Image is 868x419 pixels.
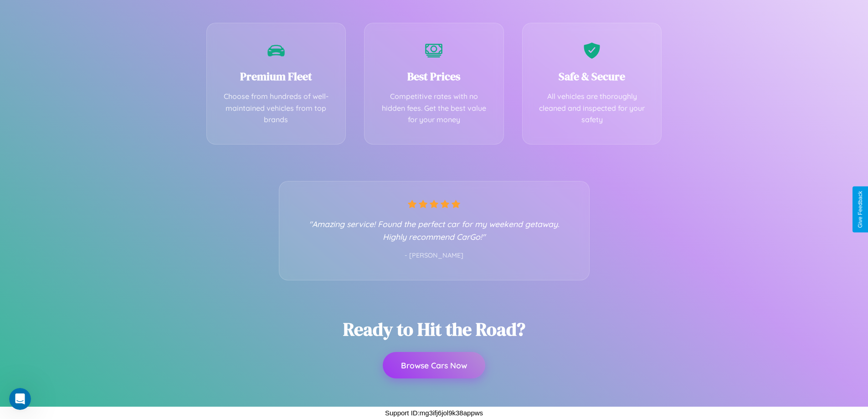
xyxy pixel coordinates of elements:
[536,69,648,84] h3: Safe & Secure
[298,250,571,262] p: - [PERSON_NAME]
[383,352,485,378] button: Browse Cars Now
[536,91,648,126] p: All vehicles are thoroughly cleaned and inspected for your safety
[221,91,332,126] p: Choose from hundreds of well-maintained vehicles from top brands
[857,191,863,228] div: Give Feedback
[298,217,571,243] p: "Amazing service! Found the perfect car for my weekend getaway. Highly recommend CarGo!"
[221,69,332,84] h3: Premium Fleet
[9,388,31,410] iframe: Intercom live chat
[378,91,490,126] p: Competitive rates with no hidden fees. Get the best value for your money
[343,317,525,341] h2: Ready to Hit the Road?
[385,407,483,419] p: Support ID: mg3ifj6jol9k38appws
[378,69,490,84] h3: Best Prices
